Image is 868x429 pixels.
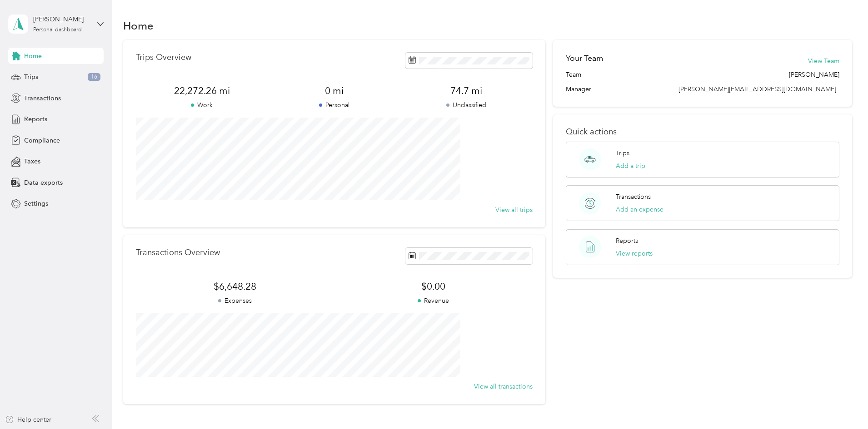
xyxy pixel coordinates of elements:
[808,56,839,66] button: View Team
[789,70,839,79] span: [PERSON_NAME]
[24,157,40,166] span: Taxes
[5,415,51,424] button: Help center
[817,378,868,429] iframe: Everlance-gr Chat Button Frame
[88,73,100,81] span: 16
[616,192,651,202] p: Transactions
[24,136,60,145] span: Compliance
[566,84,591,94] span: Manager
[136,84,268,97] span: 22,272.26 mi
[268,100,400,110] p: Personal
[334,280,532,293] span: $0.00
[136,280,334,293] span: $6,648.28
[616,249,653,258] button: View reports
[33,15,90,24] div: [PERSON_NAME]
[136,53,191,62] p: Trips Overview
[24,114,47,124] span: Reports
[566,70,581,79] span: Team
[136,100,268,110] p: Work
[616,236,638,246] p: Reports
[24,178,63,187] span: Data exports
[616,148,629,158] p: Trips
[678,85,836,93] span: [PERSON_NAME][EMAIL_ADDRESS][DOMAIN_NAME]
[268,84,400,97] span: 0 mi
[33,27,82,33] div: Personal dashboard
[616,205,663,214] button: Add an expense
[616,161,645,171] button: Add a trip
[24,51,42,61] span: Home
[566,53,603,64] h2: Your Team
[495,205,533,215] button: View all trips
[136,296,334,306] p: Expenses
[24,199,48,208] span: Settings
[136,248,220,257] p: Transactions Overview
[334,296,532,306] p: Revenue
[24,72,38,82] span: Trips
[400,84,533,97] span: 74.7 mi
[566,127,839,137] p: Quick actions
[474,382,533,391] button: View all transactions
[24,94,61,103] span: Transactions
[123,21,154,30] h1: Home
[400,100,533,110] p: Unclassified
